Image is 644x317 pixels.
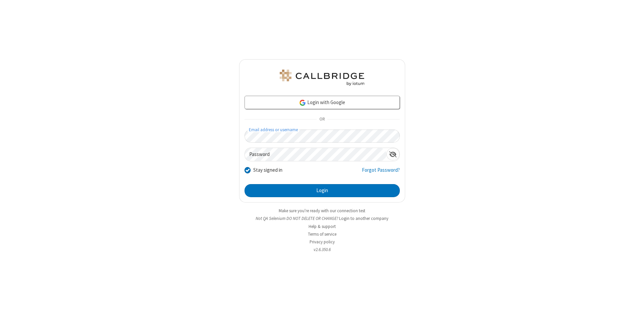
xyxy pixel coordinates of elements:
a: Make sure you're ready with our connection test [279,208,365,214]
a: Login with Google [245,96,400,109]
span: OR [317,115,327,124]
input: Password [245,148,386,161]
input: Email address or username [245,130,400,143]
img: QA Selenium DO NOT DELETE OR CHANGE [278,70,366,86]
li: Not QA Selenium DO NOT DELETE OR CHANGE? [239,215,405,222]
div: Show password [386,148,399,160]
a: Help & support [309,224,336,229]
a: Privacy policy [310,239,335,245]
a: Forgot Password? [362,166,400,179]
li: v2.6.350.6 [239,246,405,253]
button: Login [245,184,400,197]
label: Stay signed in [253,166,282,174]
a: Terms of service [308,231,336,237]
button: Login to another company [339,215,388,222]
img: google-icon.png [299,99,306,106]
